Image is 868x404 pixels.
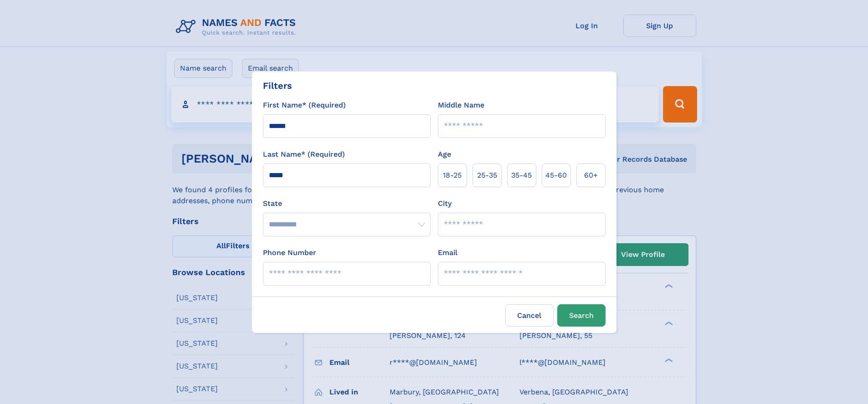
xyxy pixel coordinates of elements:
label: Cancel [505,304,554,327]
span: 18‑25 [443,170,462,181]
button: Search [557,304,606,327]
label: Last Name* (Required) [263,149,345,160]
label: City [438,198,452,209]
span: 35‑45 [511,170,532,181]
span: 60+ [584,170,598,181]
label: Age [438,149,451,160]
label: State [263,198,431,209]
span: 25‑35 [477,170,497,181]
span: 45‑60 [545,170,567,181]
label: Middle Name [438,100,484,111]
div: Filters [263,79,292,92]
label: Phone Number [263,247,316,258]
label: First Name* (Required) [263,100,346,111]
label: Email [438,247,457,258]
